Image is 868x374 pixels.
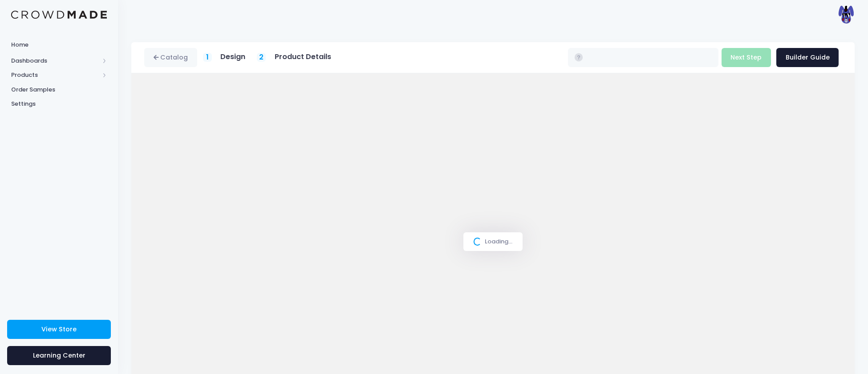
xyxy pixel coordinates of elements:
span: Learning Center [33,351,85,360]
a: Catalog [144,48,197,67]
span: Dashboards [11,56,99,65]
span: Products [11,71,99,80]
a: View Store [7,320,111,339]
span: Order Samples [11,85,107,94]
img: Logo [11,11,107,19]
span: Home [11,40,107,49]
img: User [837,6,855,24]
span: View Store [41,325,77,334]
h5: Product Details [275,52,331,61]
h5: Design [220,52,245,61]
a: Learning Center [7,346,111,365]
span: Settings [11,99,107,108]
span: 2 [259,52,264,63]
a: Builder Guide [776,48,839,67]
span: 1 [206,52,209,63]
div: Loading... [463,232,523,251]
